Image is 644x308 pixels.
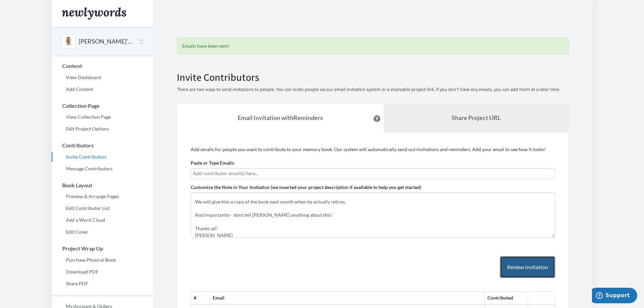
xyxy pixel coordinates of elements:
label: Customize the Note in Your Invitation (we inserted your project description if available to help ... [191,184,421,191]
h3: Book Layout [52,182,153,188]
textarea: Hi everyone! We're making a memory book for [PERSON_NAME] as he retires next month. Please add in... [191,192,555,238]
a: Preview & Arrange Pages [52,191,153,202]
button: Review Invitation [500,256,555,278]
a: Download PDF [52,267,153,277]
a: Edit Cover [52,227,153,237]
a: Message Contributors [52,164,153,174]
a: Add Content [52,84,153,94]
th: Contributed [484,292,528,304]
p: There are two ways to send invitations to people. You can invite people via our email invitation ... [177,86,569,93]
a: View Dashboard [52,72,153,82]
a: Share PDF [52,279,153,289]
b: Share Project URL [452,114,501,121]
a: Edit Contributor List [52,203,153,213]
iframe: Opens a widget where you can chat to one of our agents [592,288,637,305]
button: [PERSON_NAME]'s Retirement [79,37,134,46]
div: Emails have been sent! [177,37,569,55]
label: Paste or Type Emails: [191,160,235,166]
a: Add a Word Cloud [52,215,153,225]
p: Add emails for people you want to contribute to your memory book. Our system will automatically s... [191,146,555,153]
a: Purchase Physical Book [52,255,153,265]
h3: Collection Page [52,103,153,109]
input: Add contributor email(s) here... [193,170,553,177]
strong: Email Invitation with Reminders [238,114,323,121]
a: Invite Contributors [52,152,153,162]
th: Email [210,292,484,304]
h3: Project Wrap Up [52,245,153,252]
img: Newlywords logo [62,7,126,20]
h3: Contributors [52,142,153,148]
h2: Invite Contributors [177,72,569,83]
h3: Content [52,63,153,69]
a: Edit Project Options [52,124,153,134]
a: View Collection Page [52,112,153,122]
th: # [191,292,210,304]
